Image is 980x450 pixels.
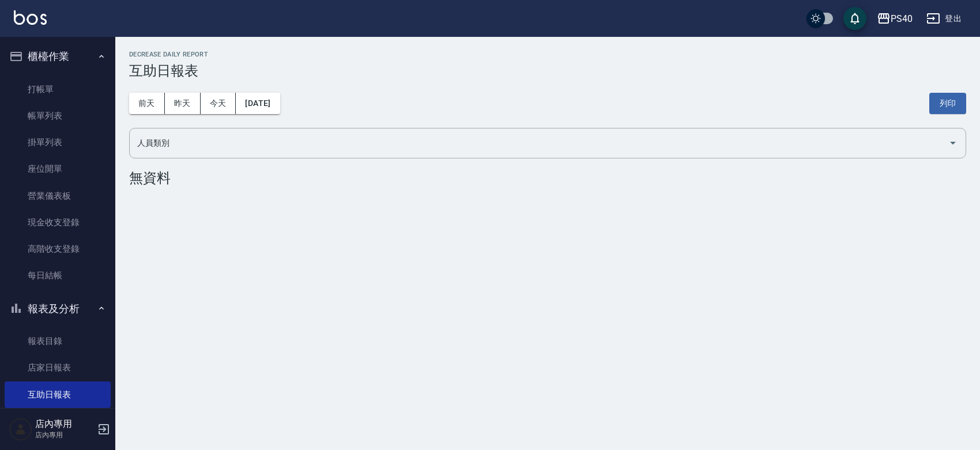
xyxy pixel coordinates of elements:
[872,7,917,31] button: PS40
[5,103,111,129] a: 帳單列表
[134,133,944,153] input: 人員名稱
[5,76,111,103] a: 打帳單
[5,236,111,262] a: 高階收支登錄
[35,430,94,440] p: 店內專用
[5,354,111,381] a: 店家日報表
[922,8,966,29] button: 登出
[165,93,201,114] button: 昨天
[129,63,966,79] h3: 互助日報表
[891,12,913,26] div: PS40
[5,41,111,71] button: 櫃檯作業
[129,93,165,114] button: 前天
[5,156,111,182] a: 座位開單
[5,381,111,408] a: 互助日報表
[14,10,47,25] img: Logo
[129,170,966,186] div: 無資料
[9,418,32,441] img: Person
[944,134,962,152] button: Open
[236,93,280,114] button: [DATE]
[843,7,866,30] button: save
[5,129,111,156] a: 掛單列表
[5,294,111,324] button: 報表及分析
[929,93,966,114] button: 列印
[5,408,111,434] a: 互助排行榜
[35,418,94,430] h5: 店內專用
[5,209,111,236] a: 現金收支登錄
[5,262,111,289] a: 每日結帳
[5,328,111,354] a: 報表目錄
[129,51,966,58] h2: Decrease Daily Report
[5,183,111,209] a: 營業儀表板
[201,93,236,114] button: 今天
